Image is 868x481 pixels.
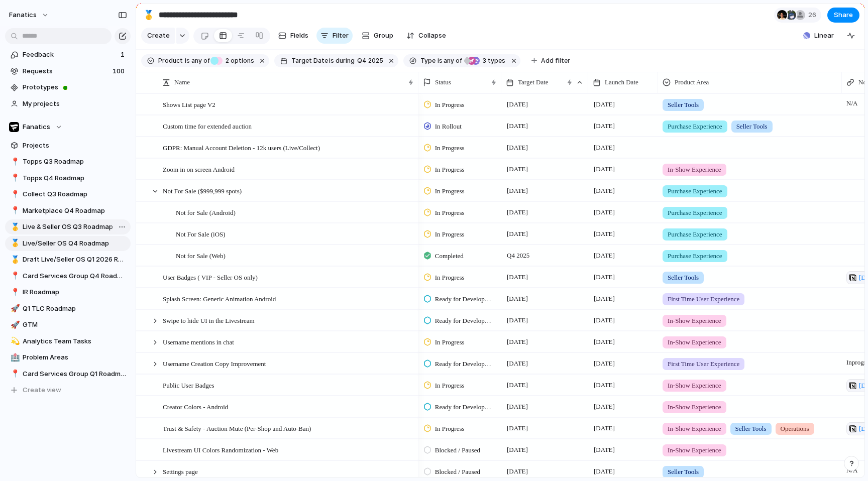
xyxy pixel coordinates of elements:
[23,287,127,297] span: IR Roadmap
[143,8,154,22] div: 🥇
[438,56,443,65] span: is
[23,206,127,216] span: Marketplace Q4 Roadmap
[668,251,722,261] span: Purchase Experience
[333,31,349,41] span: Filter
[525,54,576,68] button: Add filter
[11,352,18,364] div: 🏥
[163,465,198,477] span: Settings page
[5,187,131,202] div: 📍Collect Q3 Roadmap
[591,228,617,240] span: [DATE]
[23,271,127,281] span: Card Services Group Q4 Roadmap
[591,314,617,326] span: [DATE]
[814,31,834,41] span: Linear
[23,66,110,76] span: Requests
[591,163,617,175] span: [DATE]
[23,50,118,60] span: Feedback
[605,77,638,87] span: Launch Date
[11,287,18,298] div: 📍
[9,304,19,314] button: 🚀
[328,55,356,66] button: isduring
[5,367,131,382] a: 📍Card Services Group Q1 Roadmap
[504,98,530,110] span: [DATE]
[9,287,19,297] button: 📍
[374,31,393,41] span: Group
[435,424,465,434] span: In Progress
[113,66,127,76] span: 100
[504,293,530,305] span: [DATE]
[9,369,19,379] button: 📍
[11,270,18,282] div: 📍
[11,172,18,184] div: 📍
[9,238,19,249] button: 🥇
[291,56,328,65] span: Target Date
[504,163,530,175] span: [DATE]
[11,205,18,216] div: 📍
[223,57,231,64] span: 2
[591,465,617,477] span: [DATE]
[808,10,819,20] span: 26
[11,303,18,314] div: 🚀
[5,154,131,169] a: 📍Topps Q3 Roadmap
[504,422,530,434] span: [DATE]
[435,229,465,239] span: In Progress
[9,255,19,265] button: 🥇
[5,171,131,186] div: 📍Topps Q4 Roadmap
[163,379,214,391] span: Public User Badges
[23,173,127,183] span: Topps Q4 Roadmap
[504,228,530,240] span: [DATE]
[591,357,617,370] span: [DATE]
[23,385,61,395] span: Create view
[23,99,127,109] span: My projects
[176,206,236,218] span: Not for Sale (Android)
[420,56,436,65] span: Type
[504,142,530,154] span: [DATE]
[11,237,18,249] div: 🥇
[23,82,127,92] span: Prototypes
[668,100,699,110] span: Seller Tools
[23,320,127,330] span: GTM
[668,186,722,196] span: Purchase Experience
[5,334,131,349] div: 💫Analytics Team Tasks
[504,401,530,413] span: [DATE]
[9,222,19,232] button: 🥇
[11,368,18,380] div: 📍
[443,56,462,65] span: any of
[23,369,127,379] span: Card Services Group Q1 Roadmap
[591,444,617,456] span: [DATE]
[668,165,721,175] span: In-Show Experience
[591,379,617,391] span: [DATE]
[591,401,617,413] span: [DATE]
[402,28,450,44] button: Collapse
[185,56,190,65] span: is
[163,293,276,304] span: Splash Screen: Generic Animation Android
[799,28,838,43] button: Linear
[357,56,383,65] span: Q4 2025
[518,77,549,87] span: Target Date
[163,336,234,347] span: Username mentions in chat
[5,219,131,234] a: 🥇Live & Seller OS Q3 Roadmap
[11,221,18,233] div: 🥇
[329,56,334,65] span: is
[591,293,617,305] span: [DATE]
[781,424,809,434] span: Operations
[141,7,157,23] button: 🥇
[11,156,18,168] div: 📍
[435,208,465,218] span: In Progress
[147,31,170,41] span: Create
[504,465,530,477] span: [DATE]
[5,383,131,398] button: Create view
[163,98,215,110] span: Shows List page V2
[9,10,37,20] span: fanatics
[5,252,131,267] div: 🥇Draft Live/Seller OS Q1 2026 Roadmap
[5,317,131,332] a: 🚀GTM
[5,47,131,62] a: Feedback1
[675,77,709,87] span: Product Area
[5,64,131,79] a: Requests100
[11,254,18,266] div: 🥇
[827,8,859,23] button: Share
[504,250,532,262] span: Q4 2025
[23,189,127,199] span: Collect Q3 Roadmap
[435,445,480,455] span: Blocked / Paused
[163,185,242,196] span: Not For Sale ($999,999 spots)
